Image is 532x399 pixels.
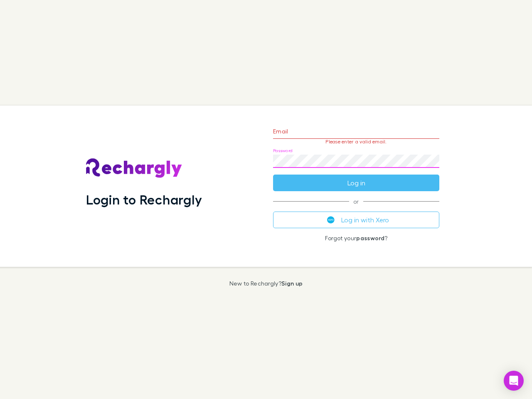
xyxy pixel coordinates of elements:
[504,371,524,391] div: Open Intercom Messenger
[229,280,303,287] p: New to Rechargly?
[281,280,303,287] a: Sign up
[273,201,439,202] span: or
[273,212,439,228] button: Log in with Xero
[356,234,384,241] a: password
[273,148,293,154] label: Password
[86,192,202,207] h1: Login to Rechargly
[273,235,439,241] p: Forgot your ?
[327,216,335,224] img: Xero's logo
[273,175,439,191] button: Log in
[273,139,439,145] p: Please enter a valid email.
[86,158,182,178] img: Rechargly's Logo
